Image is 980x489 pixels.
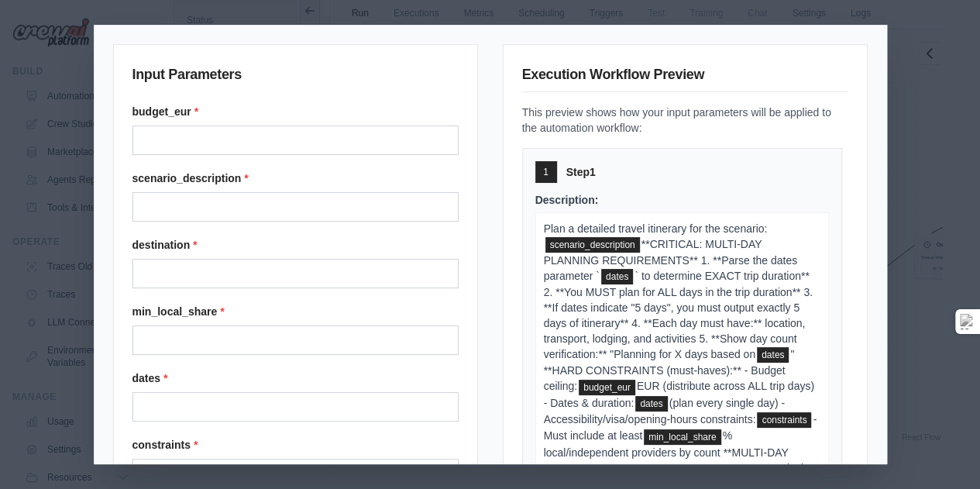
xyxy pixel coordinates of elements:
[544,222,768,235] span: Plan a detailed travel itinerary for the scenario:
[522,64,848,92] h3: Execution Workflow Preview
[132,304,459,319] label: min_local_share
[132,64,459,91] h3: Input Parameters
[544,270,813,360] span: ` to determine EXACT trip duration** 2. **You MUST plan for ALL days in the trip duration** 3. **...
[543,166,548,178] span: 1
[601,269,633,284] span: dates
[522,105,848,136] p: This preview shows how your input parameters will be applied to the automation workflow:
[579,380,635,395] span: budget_eur
[132,104,459,119] label: budget_eur
[535,194,599,206] span: Description:
[132,237,459,253] label: destination
[132,370,459,386] label: dates
[132,170,459,186] label: scenario_description
[545,237,640,253] span: scenario_description
[544,238,798,282] span: **CRITICAL: MULTI-DAY PLANNING REQUIREMENTS** 1. **Parse the dates parameter `
[757,412,811,428] span: constraints
[132,437,459,453] label: constraints
[544,348,795,392] span: " **HARD CONSTRAINTS (must-haves):** - Budget ceiling:
[566,164,596,180] span: Step 1
[903,415,980,489] iframe: Chat Widget
[757,347,789,363] span: dates
[544,380,814,408] span: EUR (distribute across ALL trip days) - Dates & duration:
[644,429,720,445] span: min_local_share
[635,396,667,412] span: dates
